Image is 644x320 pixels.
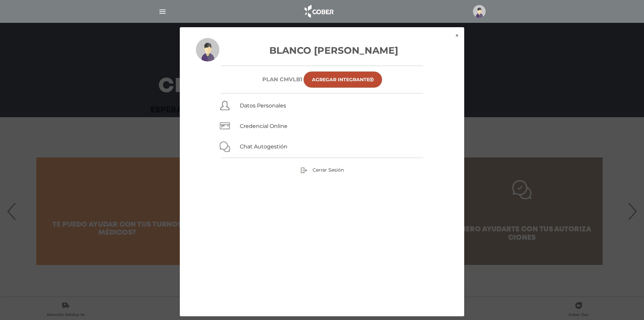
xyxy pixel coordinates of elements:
[301,3,336,19] img: logo_cober_home-white.png
[304,72,382,88] a: Agregar Integrante
[301,167,344,173] a: Cerrar Sesión
[473,5,486,18] img: profile-placeholder.svg
[450,27,464,44] button: ×
[196,43,448,57] h3: Blanco [PERSON_NAME]
[313,167,344,173] span: Cerrar Sesión
[240,143,287,150] a: Chat Autogestión
[301,167,307,174] img: sign-out.png
[240,123,287,129] a: Credencial Online
[196,38,219,61] img: profile-placeholder.svg
[158,7,167,16] img: Cober_menu-lines-white.svg
[240,102,286,109] a: Datos Personales
[262,76,302,83] h6: Plan CMVLB1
